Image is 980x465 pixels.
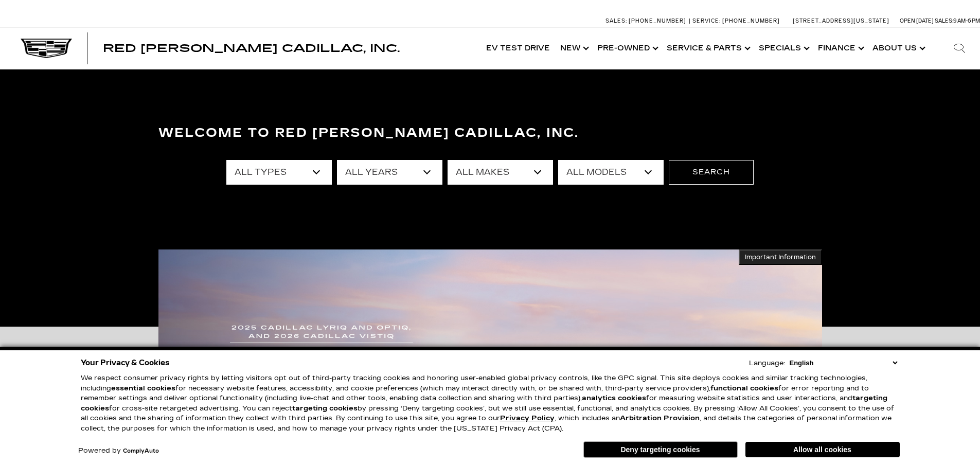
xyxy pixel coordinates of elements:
[292,404,358,413] strong: targeting cookies
[722,17,780,24] span: [PHONE_NUMBER]
[605,17,627,24] span: Sales:
[103,43,400,53] a: Red [PERSON_NAME] Cadillac, Inc.
[81,355,170,370] span: Your Privacy & Cookies
[745,442,900,457] button: Allow all cookies
[787,358,900,368] select: Language Select
[754,28,813,69] a: Specials
[629,17,686,24] span: [PHONE_NUMBER]
[226,160,332,185] select: Filter by type
[793,17,889,24] a: [STREET_ADDRESS][US_STATE]
[123,448,159,454] a: ComplyAuto
[555,28,592,69] a: New
[749,360,785,367] div: Language:
[669,160,754,185] button: Search
[592,28,662,69] a: Pre-Owned
[481,28,555,69] a: EV Test Drive
[500,414,555,422] a: Privacy Policy
[103,42,400,55] span: Red [PERSON_NAME] Cadillac, Inc.
[953,17,980,24] span: 9 AM-6 PM
[558,160,664,185] select: Filter by model
[448,160,553,185] select: Filter by make
[689,18,782,24] a: Service: [PHONE_NUMBER]
[813,28,867,69] a: Finance
[692,17,721,24] span: Service:
[582,394,646,402] strong: analytics cookies
[867,28,929,69] a: About Us
[158,123,822,144] h3: Welcome to Red [PERSON_NAME] Cadillac, Inc.
[900,17,934,24] span: Open [DATE]
[21,39,72,58] img: Cadillac Dark Logo with Cadillac White Text
[78,448,159,454] div: Powered by
[583,441,738,458] button: Deny targeting cookies
[620,414,700,422] strong: Arbitration Provision
[710,384,778,392] strong: functional cookies
[935,17,953,24] span: Sales:
[111,384,175,392] strong: essential cookies
[662,28,754,69] a: Service & Parts
[605,18,689,24] a: Sales: [PHONE_NUMBER]
[81,394,887,413] strong: targeting cookies
[337,160,442,185] select: Filter by year
[81,373,900,434] p: We respect consumer privacy rights by letting visitors opt out of third-party tracking cookies an...
[745,253,816,261] span: Important Information
[739,249,822,265] button: Important Information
